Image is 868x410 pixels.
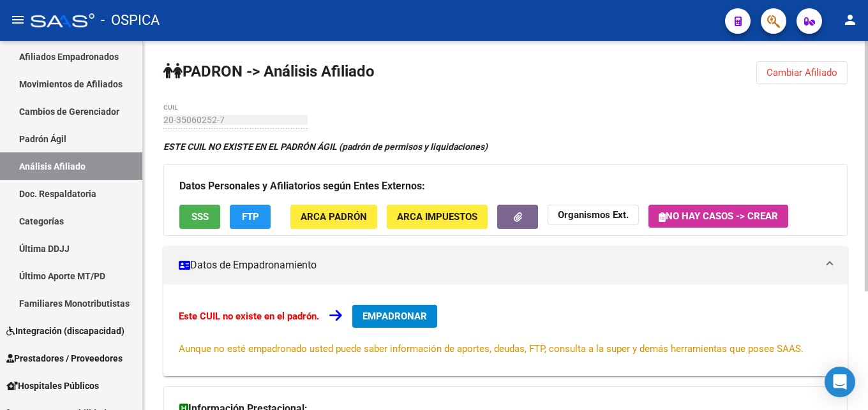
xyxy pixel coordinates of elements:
[101,6,160,34] span: - OSPICA
[363,311,427,322] span: EMPADRONAR
[179,177,832,195] h3: Datos Personales y Afiliatorios según Entes Externos:
[548,205,639,224] button: Organismos Ext.
[6,324,124,338] span: Integración (discapacidad)
[387,205,488,228] button: ARCA Impuestos
[163,142,488,152] strong: ESTE CUIL NO EXISTE EN EL PADRÓN ÁGIL (padrón de permisos y liquidaciones)
[397,212,477,223] span: ARCA Impuestos
[191,212,209,223] span: SSS
[230,205,271,228] button: FTP
[842,12,858,27] mat-icon: person
[163,284,848,376] div: Datos de Empadronamiento
[179,311,319,322] strong: Este CUIL no existe en el padrón.
[290,205,377,228] button: ARCA Padrón
[242,212,259,223] span: FTP
[6,379,99,393] span: Hospitales Públicos
[756,61,848,84] button: Cambiar Afiliado
[659,210,778,222] span: No hay casos -> Crear
[648,205,788,228] button: No hay casos -> Crear
[767,67,837,78] span: Cambiar Afiliado
[558,210,629,221] strong: Organismos Ext.
[163,246,848,284] mat-expansion-panel-header: Datos de Empadronamiento
[352,305,437,328] button: EMPADRONAR
[301,212,367,223] span: ARCA Padrón
[179,205,220,228] button: SSS
[825,367,855,397] div: Open Intercom Messenger
[10,12,26,27] mat-icon: menu
[179,258,817,272] mat-panel-title: Datos de Empadronamiento
[179,343,804,355] span: Aunque no esté empadronado usted puede saber información de aportes, deudas, FTP, consulta a la s...
[163,62,375,80] strong: PADRON -> Análisis Afiliado
[6,351,123,365] span: Prestadores / Proveedores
